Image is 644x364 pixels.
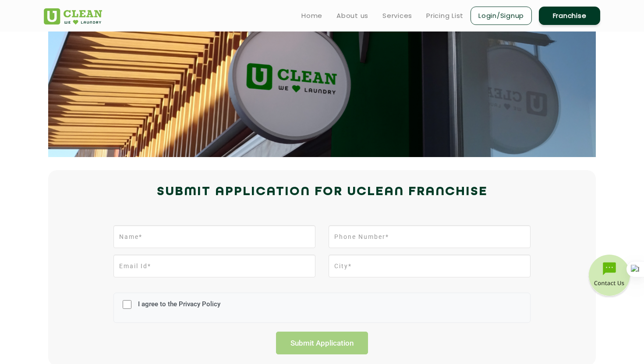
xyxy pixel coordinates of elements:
[113,255,315,277] input: Email Id*
[113,225,315,248] input: Name*
[336,10,368,21] a: About us
[471,7,532,25] a: Login/Signup
[276,332,368,354] input: Submit Application
[136,300,220,316] label: I agree to the Privacy Policy
[426,10,464,21] a: Pricing List
[382,10,412,21] a: Services
[329,225,531,248] input: Phone Number*
[301,10,322,21] a: Home
[329,255,531,277] input: City*
[44,182,600,203] h2: Submit Application for UCLEAN FRANCHISE
[587,255,631,298] img: contact-btn
[539,7,600,25] a: Franchise
[44,8,102,24] img: UClean Laundry and Dry Cleaning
